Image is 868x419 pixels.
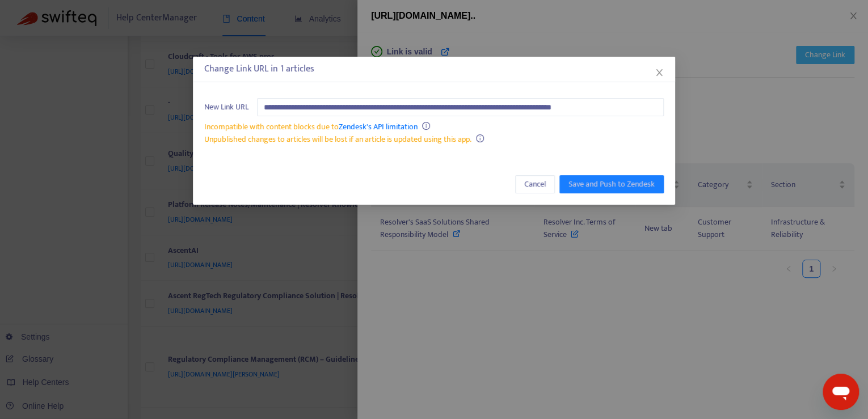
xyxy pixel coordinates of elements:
[422,122,430,130] span: info-circle
[339,120,418,133] a: Zendesk's API limitation
[653,66,665,79] button: Close
[524,178,546,191] span: Cancel
[515,175,555,193] button: Cancel
[204,133,471,146] span: Unpublished changes to articles will be lost if an article is updated using this app.
[204,101,248,113] span: New Link URL
[204,62,664,76] div: Change Link URL in 1 articles
[204,120,418,133] span: Incompatible with content blocks due to
[823,374,859,410] iframe: Button to launch messaging window
[476,134,484,142] span: info-circle
[559,175,664,193] button: Save and Push to Zendesk
[655,68,664,77] span: close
